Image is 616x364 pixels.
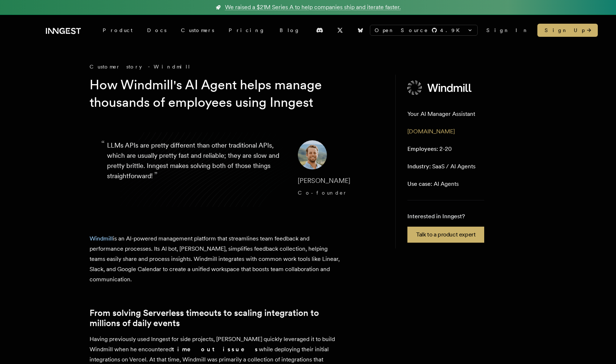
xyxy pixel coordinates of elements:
img: Image of Max Shaw [298,140,327,169]
a: From solving Serverless timeouts to scaling integration to millions of daily events [90,308,344,328]
span: [PERSON_NAME] [298,177,350,184]
div: Product [95,24,140,37]
a: [DOMAIN_NAME] [407,128,455,135]
span: “ [101,142,105,146]
a: X [332,24,348,36]
img: Windmill's logo [407,81,472,95]
span: Use case: [407,180,432,187]
p: 2-20 [407,145,452,153]
a: Blog [272,24,307,37]
p: LLMs APIs are pretty different than other traditional APIs, which are usually pretty fast and rel... [107,140,286,199]
a: Pricing [221,24,272,37]
a: Sign Up [537,24,598,37]
strong: timeout issues [172,346,259,353]
p: is an AI-powered management platform that streamlines team feedback and performance processes. It... [90,234,344,285]
span: 4.9 K [440,27,464,34]
p: Your AI Manager Assistant [407,110,475,118]
p: SaaS / AI Agents [407,162,475,171]
a: Bluesky [352,24,368,36]
a: Discord [312,24,328,36]
span: Co-founder [298,190,347,196]
a: Windmill [90,235,113,242]
a: Customers [174,24,221,37]
span: ” [154,170,158,180]
a: Docs [140,24,174,37]
span: Employees: [407,145,438,152]
span: We raised a $21M Series A to help companies ship and iterate faster. [225,3,401,12]
a: Talk to a product expert [407,227,484,243]
span: Industry: [407,163,431,170]
div: Customer story - Windmill [90,63,381,70]
span: Open Source [375,27,429,34]
p: Interested in Inngest? [407,212,484,221]
h1: How Windmill's AI Agent helps manage thousands of employees using Inngest [90,76,369,111]
a: Sign In [486,27,529,34]
p: AI Agents [407,180,459,188]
